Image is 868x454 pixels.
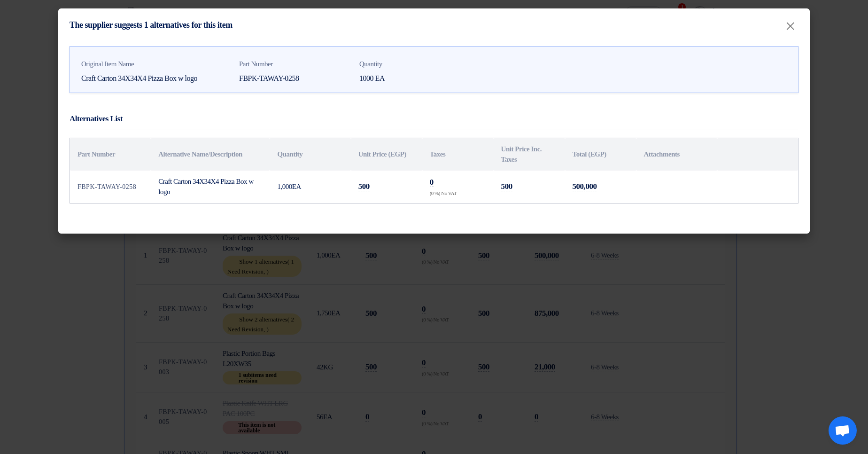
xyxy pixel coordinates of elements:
div: 1000 EA [359,73,472,84]
div: FBPK-TAWAY-0258 [239,73,352,84]
div: Original Item Name [81,59,232,70]
div: (0 %) No VAT [430,189,486,197]
th: Attachments [636,138,717,171]
span: 0 [430,178,434,187]
span: 500,000 [573,182,597,191]
div: Quantity [359,59,472,70]
a: Open chat [829,416,857,445]
td: EA [270,171,350,203]
th: Taxes [422,138,494,171]
td: FBPK-TAWAY-0258 [70,171,151,203]
span: 1,000 [277,183,292,190]
span: 500 [358,182,370,191]
div: Craft Carton 34X34X4 Pizza Box w logo [81,73,232,84]
h4: The supplier suggests 1 alternatives for this item [70,20,232,30]
span: × [785,16,796,37]
th: Alternative Name/Description [151,138,270,171]
th: Quantity [270,138,350,171]
th: Unit Price (EGP) [351,138,422,171]
td: Craft Carton 34X34X4 Pizza Box w logo [151,171,270,203]
th: Total (EGP) [565,138,636,171]
th: Unit Price Inc. Taxes [494,138,565,171]
div: Alternatives List [70,113,123,125]
span: 500 [501,182,512,191]
div: Part Number [239,59,352,70]
button: Close [777,15,803,34]
th: Part Number [70,138,151,171]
